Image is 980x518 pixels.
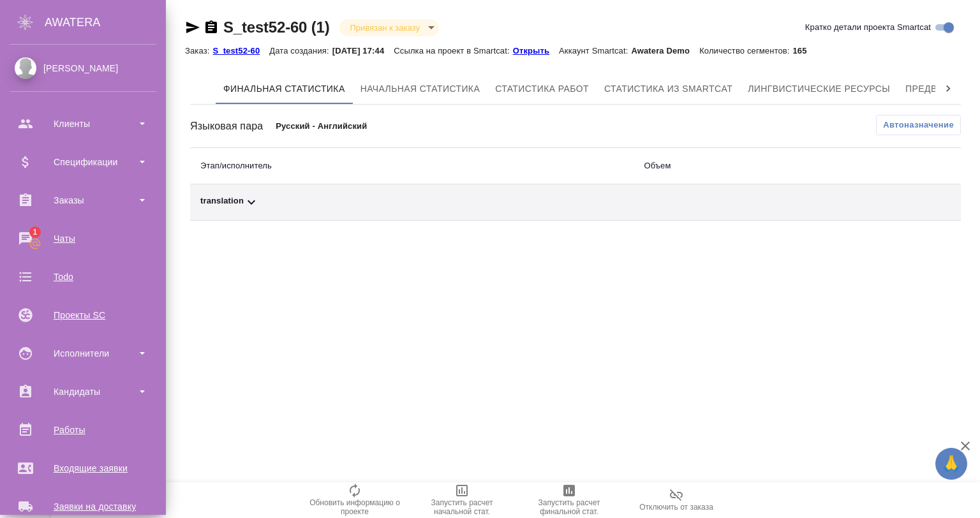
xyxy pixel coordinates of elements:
[394,46,512,56] p: Ссылка на проект в Smartcat:
[10,191,156,210] div: Заказы
[10,497,156,516] div: Заявки на доставку
[876,115,961,135] button: Автоназначение
[190,119,276,134] div: Языковая пара
[204,20,219,35] button: Скопировать ссылку
[10,344,156,363] div: Исполнители
[185,20,200,35] button: Скопировать ссылку для ЯМессенджера
[3,414,163,446] a: Работы
[212,46,269,56] p: S_test52-60
[276,120,447,133] p: Русский - Английский
[223,18,329,36] a: S_test52-60 (1)
[10,420,156,440] div: Работы
[360,81,480,97] span: Начальная статистика
[639,503,713,512] span: Отключить от заказа
[346,22,423,33] button: Привязан к заказу
[339,19,438,36] div: Привязан к заказу
[309,498,401,516] span: Обновить информацию о проекте
[200,195,623,210] div: Toggle Row Expanded
[513,46,559,56] p: Открыть
[623,482,730,518] button: Отключить от заказа
[699,46,792,56] p: Количество сегментов:
[3,299,163,331] a: Проекты SC
[495,81,589,97] span: Статистика работ
[10,459,156,478] div: Входящие заявки
[223,81,345,97] span: Финальная статистика
[190,148,634,184] th: Этап/исполнитель
[935,448,967,480] button: 🙏
[45,10,166,35] div: AWATERA
[301,482,408,518] button: Обновить информацию о проекте
[408,482,516,518] button: Запустить расчет начальной стат.
[10,61,156,75] div: [PERSON_NAME]
[269,46,332,56] p: Дата создания:
[332,46,394,56] p: [DATE] 17:44
[10,114,156,133] div: Клиенты
[748,81,890,97] span: Лингвистические ресурсы
[10,229,156,248] div: Чаты
[3,223,163,255] a: 1Чаты
[559,46,631,56] p: Аккаунт Smartcat:
[10,152,156,172] div: Спецификации
[212,45,269,56] a: S_test52-60
[883,119,954,131] span: Автоназначение
[604,81,732,97] span: Статистика из Smartcat
[793,46,817,56] p: 165
[10,267,156,286] div: Todo
[634,148,862,184] th: Объем
[185,46,212,56] p: Заказ:
[805,21,931,34] span: Кратко детали проекта Smartcat
[940,450,962,477] span: 🙏
[516,482,623,518] button: Запустить расчет финальной стат.
[631,46,699,56] p: Awatera Demo
[25,226,45,239] span: 1
[523,498,615,516] span: Запустить расчет финальной стат.
[10,306,156,325] div: Проекты SC
[3,261,163,293] a: Todo
[416,498,508,516] span: Запустить расчет начальной стат.
[513,45,559,56] a: Открыть
[3,452,163,484] a: Входящие заявки
[10,382,156,401] div: Кандидаты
